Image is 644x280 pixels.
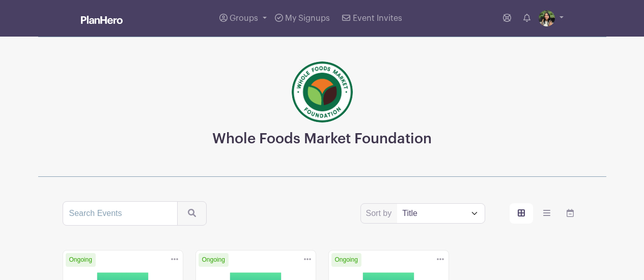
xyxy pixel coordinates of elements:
[230,14,258,22] span: Groups
[366,207,395,220] label: Sort by
[63,201,178,226] input: Search Events
[285,14,330,22] span: My Signups
[81,16,123,24] img: logo_white-6c42ec7e38ccf1d336a20a19083b03d10ae64f83f12c07503d8b9e83406b4c7d.svg
[292,61,353,122] img: wfmf_primary_badge_4c.png
[539,10,555,26] img: mireya.jpg
[353,14,402,22] span: Event Invites
[212,131,432,148] h3: Whole Foods Market Foundation
[510,203,582,224] div: order and view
